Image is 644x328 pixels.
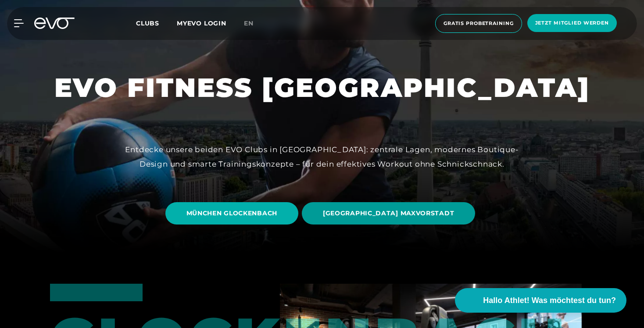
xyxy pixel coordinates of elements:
div: Entdecke unsere beiden EVO Clubs in [GEOGRAPHIC_DATA]: zentrale Lagen, modernes Boutique-Design u... [125,143,519,171]
span: Hallo Athlet! Was möchtest du tun? [483,295,616,307]
span: Jetzt Mitglied werden [535,19,609,27]
a: MYEVO LOGIN [177,19,226,27]
a: Gratis Probetraining [433,14,525,33]
span: MÜNCHEN GLOCKENBACH [186,209,277,218]
span: Clubs [136,19,159,27]
button: Hallo Athlet! Was möchtest du tun? [455,288,626,313]
span: en [244,19,254,27]
a: Jetzt Mitglied werden [525,14,619,33]
a: [GEOGRAPHIC_DATA] MAXVORSTADT [302,196,479,231]
span: Gratis Probetraining [444,20,514,27]
span: [GEOGRAPHIC_DATA] MAXVORSTADT [323,209,454,218]
a: en [244,18,264,29]
a: MÜNCHEN GLOCKENBACH [165,196,302,231]
h1: EVO FITNESS [GEOGRAPHIC_DATA] [54,71,590,105]
a: Clubs [136,19,177,27]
